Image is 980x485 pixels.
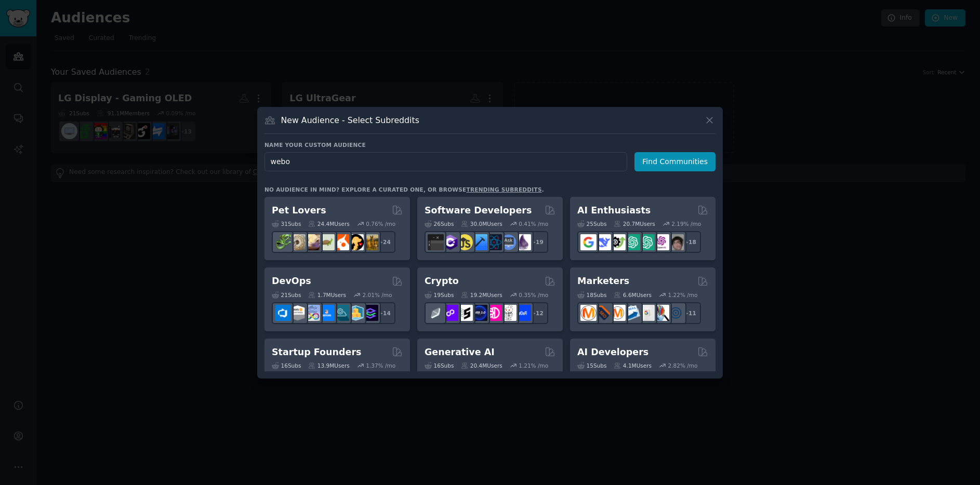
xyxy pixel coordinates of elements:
[428,305,444,321] img: ethfinance
[264,141,716,149] h3: Name your custom audience
[319,305,335,321] img: DevOpsLinks
[308,220,349,227] div: 24.4M Users
[304,305,320,321] img: Docker_DevOps
[577,275,629,288] h2: Marketers
[634,152,716,171] button: Find Communities
[577,291,606,299] div: 18 Sub s
[639,305,655,321] img: googleads
[577,204,651,217] h2: AI Enthusiasts
[457,234,473,250] img: learnjavascript
[577,346,648,359] h2: AI Developers
[308,291,346,299] div: 1.7M Users
[653,305,669,321] img: MarketingResearch
[526,231,548,253] div: + 19
[425,346,495,359] h2: Generative AI
[275,234,291,250] img: herpetology
[348,305,364,321] img: aws_cdk
[362,234,378,250] img: dogbreed
[577,362,606,369] div: 15 Sub s
[304,234,320,250] img: leopardgeckos
[289,305,306,321] img: AWS_Certified_Experts
[425,275,459,288] h2: Crypto
[580,305,597,321] img: content_marketing
[614,291,652,299] div: 6.6M Users
[614,220,655,227] div: 20.7M Users
[264,152,627,171] input: Pick a short name, like "Digital Marketers" or "Movie-Goers"
[272,275,311,288] h2: DevOps
[272,220,301,227] div: 31 Sub s
[515,234,531,250] img: elixir
[526,302,548,324] div: + 12
[442,234,458,250] img: csharp
[486,305,502,321] img: defiblockchain
[668,234,684,250] img: ArtificalIntelligence
[595,234,611,250] img: DeepSeek
[624,234,640,250] img: chatgpt_promptDesign
[466,186,541,193] a: trending subreddits
[272,204,326,217] h2: Pet Lovers
[577,220,606,227] div: 25 Sub s
[515,305,531,321] img: defi_
[610,305,626,321] img: AskMarketing
[442,305,458,321] img: 0xPolygon
[425,220,454,227] div: 26 Sub s
[500,234,517,250] img: AskComputerScience
[595,305,611,321] img: bigseo
[425,291,454,299] div: 19 Sub s
[319,234,335,250] img: turtle
[457,305,473,321] img: ethstaker
[461,291,502,299] div: 19.2M Users
[333,234,349,250] img: cockatiel
[425,204,532,217] h2: Software Developers
[471,234,487,250] img: iOSProgramming
[486,234,502,250] img: reactnative
[272,346,361,359] h2: Startup Founders
[428,234,444,250] img: software
[610,234,626,250] img: AItoolsCatalog
[668,305,684,321] img: OnlineMarketing
[308,362,349,369] div: 13.9M Users
[471,305,487,321] img: web3
[275,305,291,321] img: azuredevops
[671,220,701,227] div: 2.19 % /mo
[679,231,701,253] div: + 18
[614,362,652,369] div: 4.1M Users
[639,234,655,250] img: chatgpt_prompts_
[519,220,548,227] div: 0.41 % /mo
[366,220,395,227] div: 0.76 % /mo
[653,234,669,250] img: OpenAIDev
[281,115,419,126] h3: New Audience - Select Subreddits
[580,234,597,250] img: GoogleGeminiAI
[363,291,392,299] div: 2.01 % /mo
[624,305,640,321] img: Emailmarketing
[668,291,698,299] div: 1.22 % /mo
[374,231,395,253] div: + 24
[461,362,502,369] div: 20.4M Users
[519,362,548,369] div: 1.21 % /mo
[425,362,454,369] div: 16 Sub s
[679,302,701,324] div: + 11
[500,305,517,321] img: CryptoNews
[272,362,301,369] div: 16 Sub s
[374,302,395,324] div: + 14
[362,305,378,321] img: PlatformEngineers
[366,362,395,369] div: 1.37 % /mo
[333,305,349,321] img: platformengineering
[668,362,698,369] div: 2.82 % /mo
[461,220,502,227] div: 30.0M Users
[519,291,548,299] div: 0.35 % /mo
[289,234,306,250] img: ballpython
[348,234,364,250] img: PetAdvice
[272,291,301,299] div: 21 Sub s
[264,186,544,193] div: No audience in mind? Explore a curated one, or browse .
